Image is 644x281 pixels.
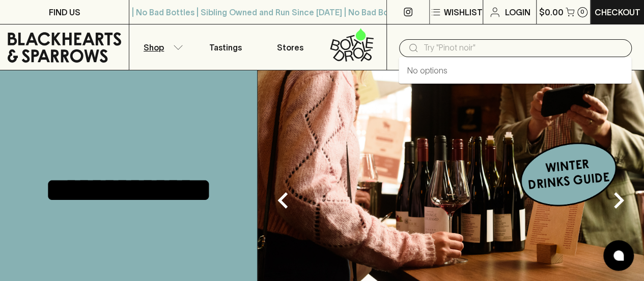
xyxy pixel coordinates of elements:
input: Try "Pinot noir" [424,40,624,56]
a: Tastings [193,24,258,70]
button: Shop [129,24,193,70]
button: Previous [263,180,303,221]
p: Checkout [595,6,640,18]
p: Tastings [209,41,242,54]
p: 0 [580,9,584,15]
button: Next [598,180,639,221]
a: Stores [258,24,322,70]
p: Login [505,6,530,18]
img: bubble-icon [613,250,624,261]
p: Shop [144,41,164,54]
p: Stores [277,41,303,54]
p: FIND US [49,6,80,18]
p: $0.00 [539,6,564,18]
div: No options [399,57,631,84]
p: Wishlist [444,6,483,18]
